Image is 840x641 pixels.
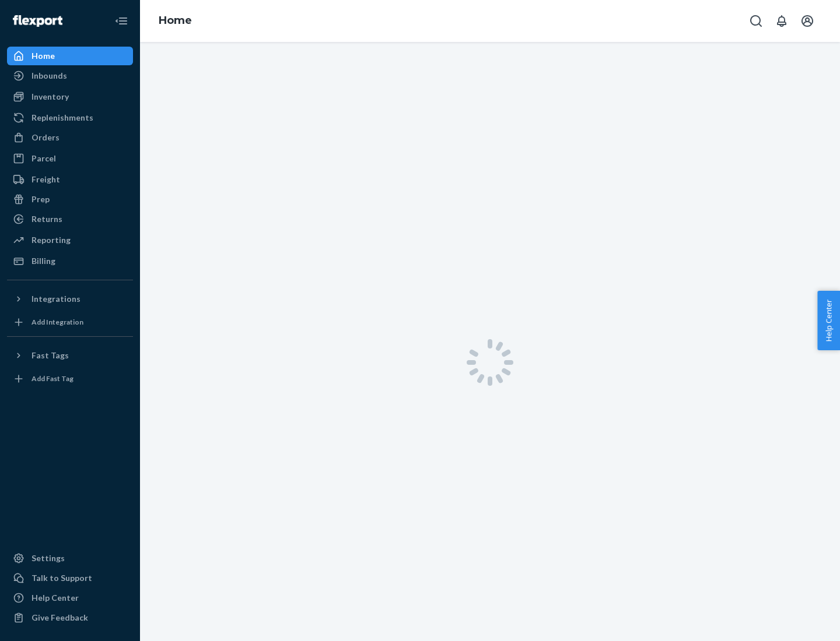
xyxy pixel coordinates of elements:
button: Open notifications [770,9,793,33]
button: Integrations [7,290,133,308]
a: Settings [7,549,133,568]
a: Reporting [7,231,133,249]
div: Add Fast Tag [32,374,73,383]
a: Billing [7,252,133,270]
div: Billing [32,255,55,267]
div: Prep [32,193,50,205]
button: Fast Tags [7,346,133,365]
a: Home [7,47,133,65]
div: Inbounds [32,70,67,82]
button: Give Feedback [7,608,133,627]
a: Talk to Support [7,569,133,587]
a: Prep [7,190,133,209]
a: Help Center [7,589,133,607]
div: Talk to Support [32,572,92,584]
a: Add Fast Tag [7,369,133,388]
div: Fast Tags [32,350,69,361]
div: Reporting [32,234,71,246]
div: Returns [32,213,62,225]
img: Flexport logo [13,15,62,27]
div: Help Center [32,592,79,604]
div: Replenishments [32,112,93,124]
a: Home [159,14,192,27]
div: Orders [32,132,60,143]
div: Add Integration [32,317,83,327]
a: Inbounds [7,66,133,85]
div: Settings [32,552,65,564]
button: Help Center [817,291,840,350]
a: Freight [7,170,133,189]
div: Freight [32,174,60,185]
a: Inventory [7,87,133,106]
a: Add Integration [7,313,133,332]
button: Close Navigation [110,9,133,33]
div: Integrations [32,293,80,305]
a: Orders [7,128,133,147]
div: Give Feedback [32,612,88,624]
button: Open Search Box [744,9,768,33]
div: Inventory [32,91,69,103]
a: Parcel [7,149,133,168]
div: Parcel [32,153,56,164]
a: Returns [7,210,133,228]
div: Home [32,50,55,62]
ol: breadcrumbs [149,4,201,38]
button: Open account menu [796,9,819,33]
a: Replenishments [7,108,133,127]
